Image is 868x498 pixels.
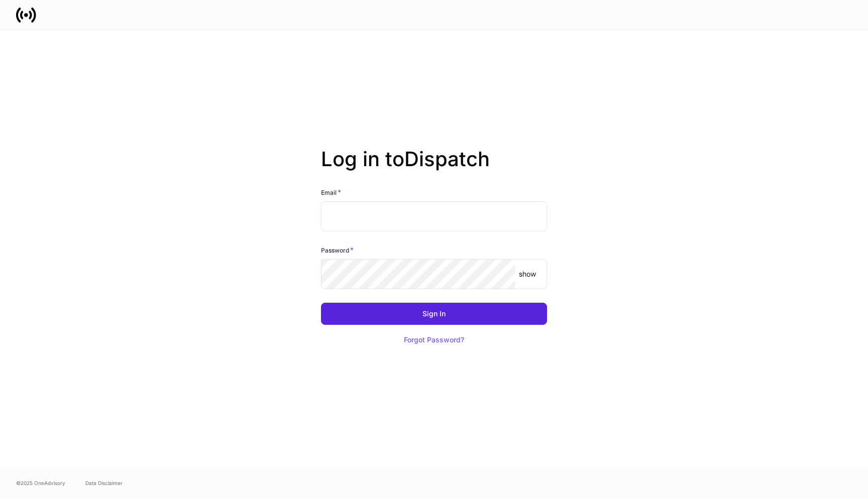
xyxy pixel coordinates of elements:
button: Sign In [321,303,547,325]
a: Data Disclaimer [85,479,123,487]
div: Sign In [422,310,446,317]
div: Forgot Password? [404,336,464,343]
span: © 2025 OneAdvisory [16,479,65,487]
h2: Log in to Dispatch [321,147,547,187]
h6: Email [321,187,341,197]
p: show [519,269,536,279]
h6: Password [321,245,354,255]
button: Forgot Password? [391,329,477,351]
